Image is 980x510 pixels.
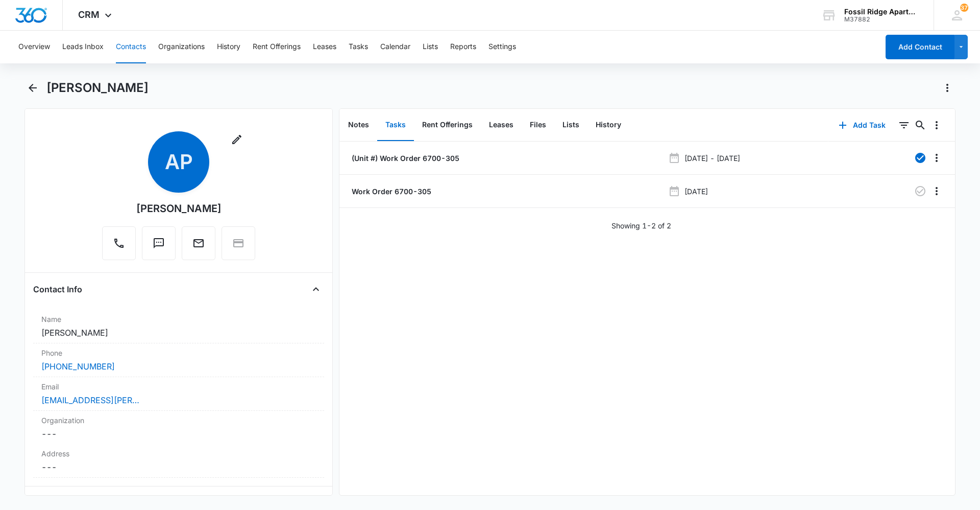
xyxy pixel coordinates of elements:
button: Overflow Menu [928,117,945,133]
button: Tasks [377,109,414,141]
button: Reports [450,31,476,63]
div: Email[EMAIL_ADDRESS][PERSON_NAME][DOMAIN_NAME] [33,377,324,411]
label: Phone [41,347,316,358]
p: [DATE] [684,186,708,197]
button: Add Task [828,113,896,137]
button: Lists [554,109,587,141]
button: Filters [896,117,912,133]
a: [PHONE_NUMBER] [41,360,115,373]
div: account id [844,16,919,23]
h1: [PERSON_NAME] [46,80,149,96]
dd: [PERSON_NAME] [41,327,316,339]
button: Close [308,281,324,297]
button: Overflow Menu [928,183,945,199]
div: notifications count [960,4,968,12]
button: Overview [18,31,50,63]
p: Showing 1-2 of 2 [611,220,671,231]
button: History [217,31,240,63]
a: (Unit #) Work Order 6700-305 [350,153,459,164]
label: Organization [41,415,316,426]
a: Text [142,242,176,251]
button: Lists [423,31,438,63]
button: Actions [939,80,955,96]
span: CRM [78,9,100,20]
button: Files [522,109,554,141]
button: Call [102,226,136,260]
button: History [587,109,629,141]
dd: --- [41,428,316,440]
button: Notes [340,109,377,141]
button: Settings [488,31,516,63]
div: Phone[PHONE_NUMBER] [33,343,324,377]
button: Search... [912,117,928,133]
label: Address [41,448,316,459]
h4: Contact Info [33,283,82,295]
button: Contacts [116,31,146,63]
label: Name [41,314,316,324]
button: Leases [313,31,336,63]
a: Work Order 6700-305 [350,186,431,197]
button: Back [24,80,40,96]
button: Calendar [380,31,410,63]
dd: --- [41,461,316,473]
div: [PERSON_NAME] [136,201,222,216]
a: Email [182,242,215,251]
p: [DATE] - [DATE] [684,153,740,164]
div: Address--- [33,444,324,478]
label: Email [41,381,316,392]
span: AP [148,131,209,193]
button: Text [142,226,176,260]
button: Leases [481,109,522,141]
span: 37 [960,4,968,12]
div: Name[PERSON_NAME] [33,310,324,343]
a: Call [102,242,136,251]
button: Add Contact [886,35,954,59]
button: Email [182,226,215,260]
button: Overflow Menu [928,150,945,166]
div: account name [844,8,919,16]
button: Rent Offerings [414,109,481,141]
button: Tasks [349,31,368,63]
button: Organizations [158,31,205,63]
button: Rent Offerings [253,31,301,63]
button: Leads Inbox [62,31,104,63]
a: [EMAIL_ADDRESS][PERSON_NAME][DOMAIN_NAME] [41,394,143,406]
div: Organization--- [33,411,324,444]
